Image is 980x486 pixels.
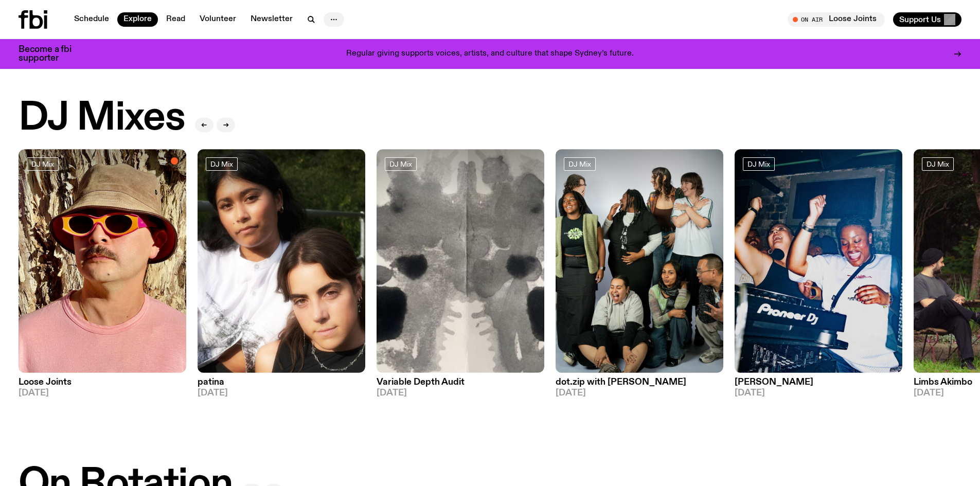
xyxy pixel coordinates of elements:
h3: patina [198,378,365,387]
span: DJ Mix [31,160,54,168]
a: Explore [117,12,158,27]
img: Tyson stands in front of a paperbark tree wearing orange sunglasses, a suede bucket hat and a pin... [19,149,186,373]
a: Read [160,12,191,27]
a: Variable Depth Audit[DATE] [377,373,544,398]
span: Support Us [899,15,941,24]
span: DJ Mix [926,160,949,168]
span: [DATE] [198,389,365,398]
a: Schedule [68,12,115,27]
a: [PERSON_NAME][DATE] [735,373,902,398]
a: DJ Mix [922,157,954,171]
h3: [PERSON_NAME] [735,378,902,387]
h3: Variable Depth Audit [377,378,544,387]
img: A black and white Rorschach [377,149,544,373]
a: DJ Mix [743,157,775,171]
a: DJ Mix [27,157,59,171]
h2: DJ Mixes [19,99,185,138]
button: Support Us [893,12,961,27]
span: [DATE] [735,389,902,398]
span: [DATE] [556,389,723,398]
span: [DATE] [377,389,544,398]
button: On AirLoose Joints [788,12,885,27]
a: DJ Mix [385,157,417,171]
h3: Become a fbi supporter [19,45,84,63]
h3: Loose Joints [19,378,186,387]
h3: dot.zip with [PERSON_NAME] [556,378,723,387]
a: patina[DATE] [198,373,365,398]
a: Newsletter [244,12,299,27]
a: Loose Joints[DATE] [19,373,186,398]
a: dot.zip with [PERSON_NAME][DATE] [556,373,723,398]
span: DJ Mix [389,160,412,168]
a: Volunteer [193,12,242,27]
span: DJ Mix [568,160,591,168]
span: DJ Mix [210,160,233,168]
span: DJ Mix [747,160,770,168]
a: DJ Mix [564,157,596,171]
a: DJ Mix [206,157,238,171]
p: Regular giving supports voices, artists, and culture that shape Sydney’s future. [346,49,634,59]
span: [DATE] [19,389,186,398]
